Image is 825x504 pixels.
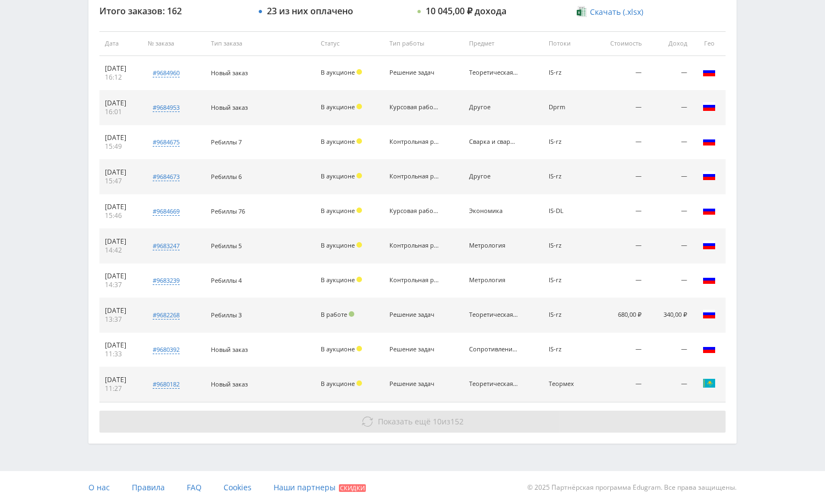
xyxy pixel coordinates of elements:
[703,307,716,321] img: rus.png
[211,207,245,215] span: Ребиллы 76
[389,173,439,180] div: Контрольная работа
[99,411,726,433] button: Показать ещё 10из152
[469,311,519,318] div: Теоретическая механика
[591,31,647,56] th: Стоимость
[339,484,366,492] span: Скидки
[105,203,137,211] div: [DATE]
[389,277,439,284] div: Контрольная работа
[418,471,737,504] div: © 2025 Партнёрская программа Edugram. Все права защищены.
[433,416,442,427] span: 10
[105,376,137,384] div: [DATE]
[378,416,464,427] span: из
[647,333,693,367] td: —
[187,471,202,504] a: FAQ
[153,311,180,320] div: #9682268
[356,380,362,386] span: Холд
[211,345,248,354] span: Новый заказ
[356,277,362,282] span: Холд
[205,31,315,56] th: Тип заказа
[224,471,252,504] a: Cookies
[211,103,248,111] span: Новый заказ
[647,31,693,56] th: Доход
[389,104,439,111] div: Курсовая работа
[703,273,716,286] img: rus.png
[549,242,586,249] div: IS-rz
[591,160,647,194] td: —
[389,242,439,249] div: Контрольная работа
[647,56,693,91] td: —
[591,125,647,160] td: —
[267,6,353,16] div: 23 из них оплачено
[549,346,586,353] div: IS-rz
[591,333,647,367] td: —
[356,346,362,351] span: Холд
[105,168,137,177] div: [DATE]
[105,211,137,220] div: 15:46
[105,133,137,142] div: [DATE]
[132,482,165,492] span: Правила
[647,298,693,333] td: 340,00 ₽
[356,242,362,248] span: Холд
[469,173,519,180] div: Другое
[105,350,137,359] div: 11:33
[647,367,693,402] td: —
[321,68,355,76] span: В аукционе
[693,31,726,56] th: Гео
[356,69,362,75] span: Холд
[321,379,355,388] span: В аукционе
[577,7,643,18] a: Скачать (.xlsx)
[426,6,506,16] div: 10 045,00 ₽ дохода
[703,100,716,113] img: rus.png
[469,380,519,388] div: Теоретическая механика
[591,56,647,91] td: —
[469,208,519,215] div: Экономика
[469,242,519,249] div: Метрология
[590,8,643,16] span: Скачать (.xlsx)
[591,91,647,125] td: —
[211,380,248,388] span: Новый заказ
[153,242,180,250] div: #9683247
[211,172,242,181] span: Ребиллы 6
[647,125,693,160] td: —
[647,91,693,125] td: —
[105,272,137,281] div: [DATE]
[142,31,205,56] th: № заказа
[577,6,586,17] img: xlsx
[99,31,142,56] th: Дата
[703,238,716,251] img: rus.png
[105,108,137,116] div: 16:01
[105,246,137,255] div: 14:42
[105,384,137,393] div: 11:27
[153,207,180,216] div: #9684669
[211,276,242,284] span: Ребиллы 4
[389,346,439,353] div: Решение задач
[549,208,586,215] div: IS-DL
[321,172,355,180] span: В аукционе
[389,311,439,318] div: Решение задач
[591,194,647,229] td: —
[647,160,693,194] td: —
[211,69,248,77] span: Новый заказ
[591,298,647,333] td: 680,00 ₽
[321,103,355,111] span: В аукционе
[211,242,242,250] span: Ребиллы 5
[591,264,647,298] td: —
[389,208,439,215] div: Курсовая работа
[105,341,137,350] div: [DATE]
[389,69,439,76] div: Решение задач
[105,99,137,108] div: [DATE]
[356,208,362,213] span: Холд
[153,380,180,389] div: #9680182
[549,104,586,111] div: Dprm
[321,241,355,249] span: В аукционе
[211,138,242,146] span: Ребиллы 7
[356,173,362,178] span: Холд
[187,482,202,492] span: FAQ
[703,135,716,148] img: rus.png
[389,138,439,145] div: Контрольная работа
[549,69,586,76] div: IS-rz
[703,377,716,390] img: kaz.png
[153,103,180,112] div: #9684953
[549,311,586,318] div: IS-rz
[469,346,519,353] div: Сопротивление материалов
